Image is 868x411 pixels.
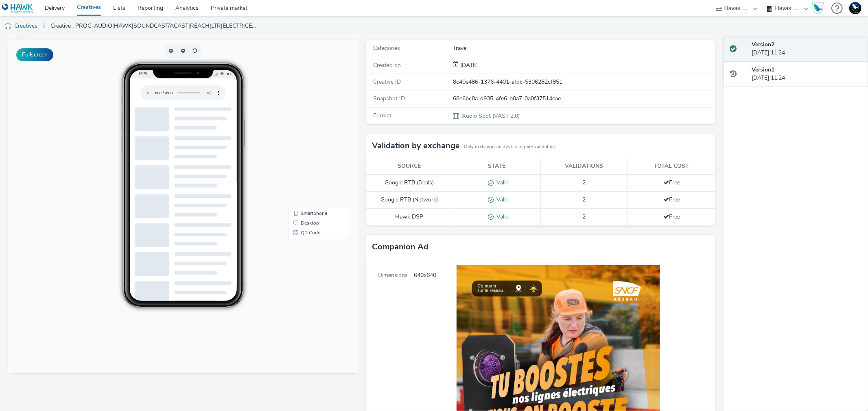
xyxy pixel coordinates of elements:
span: 2 [582,179,586,186]
div: [DATE] 11:24 [752,66,861,82]
th: Total cost [628,158,715,175]
span: Desktop [293,180,311,185]
span: Format [373,112,391,119]
span: QR Code [293,190,312,195]
strong: Version 2 [752,41,774,48]
a: Hawk Academy [812,2,827,15]
span: 19:29 [130,31,139,36]
td: Hawk DSP [366,208,453,225]
span: Valid [494,196,509,203]
img: undefined Logo [2,3,33,13]
td: Google RTB (Network) [366,192,453,209]
img: Support Hawk [849,2,861,14]
span: 2 [582,213,586,221]
span: Valid [494,179,509,186]
td: Google RTB (Deals) [366,175,453,192]
span: Free [663,196,680,203]
th: State [453,158,540,175]
span: Audio Spot (VAST 2.0) [461,112,520,120]
span: Smartphone [293,171,319,175]
button: Fullscreen [16,48,53,61]
span: Snapshot ID [373,95,405,102]
span: Creative ID [373,78,401,86]
small: Only exchanges in this list require validation [464,144,555,150]
span: 2 [582,196,586,203]
span: Free [663,179,680,186]
div: 8c40e486-1376-4401-afdc-5306282cf851 [453,78,714,86]
h3: Companion Ad [372,241,429,253]
div: Creation 01 September 2025, 11:24 [459,61,478,69]
a: Creative : PROG-AUDIO|HAWK|SOUNDCAST/ACAST|REACH|LTR|ELECTRICEN SEPTEMBRE 2025|AUDIO|1X1|CPM |FR|... [46,16,263,36]
li: QR Code [282,188,339,197]
span: Created on [373,61,401,69]
div: Travel [453,44,714,52]
span: Free [663,213,680,221]
div: 68e6bc8a-d935-4fe6-b0a7-0a0f37514cae [453,95,714,103]
li: Smartphone [282,168,339,178]
span: [DATE] [459,61,478,69]
span: Valid [494,213,509,221]
span: Categories [373,44,400,52]
img: Hawk Academy [812,2,824,15]
div: [DATE] 11:24 [752,41,861,57]
th: Validations [540,158,628,175]
li: Desktop [282,178,339,188]
strong: Version 1 [752,66,774,74]
th: Source [366,158,453,175]
h3: Validation by exchange [372,140,460,152]
img: audio [4,22,12,30]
